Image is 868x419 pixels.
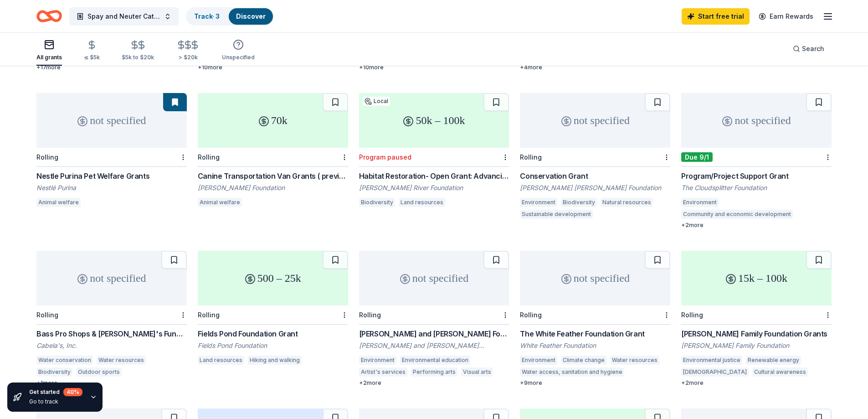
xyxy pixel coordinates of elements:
a: Track· 3 [194,12,220,20]
div: Climate change [561,356,606,365]
div: Rolling [36,311,58,319]
div: Renewable energy [746,356,801,365]
div: Rolling [359,311,381,319]
div: [PERSON_NAME] River Foundation [359,183,509,192]
div: 500 – 25k [198,251,348,305]
a: 50k – 100kLocalProgram pausedHabitat Restoration- Open Grant: Advancing Habitat Restoration in Di... [359,93,509,210]
div: + 9 more [520,379,670,387]
div: Rolling [36,153,58,161]
div: Land resources [198,356,244,365]
div: + 4 more [520,64,670,71]
div: + 17 more [36,64,187,71]
div: Local [363,97,390,106]
div: $5k to $20k [122,54,154,61]
div: Visual arts [461,367,493,377]
div: Program paused [359,153,411,161]
a: Discover [236,12,266,20]
button: Track· 3Discover [186,7,274,26]
div: + 2 more [681,379,832,387]
div: Fishing and hunting [125,367,180,377]
div: + 10 more [198,64,348,71]
div: Artist's services [359,367,407,377]
a: not specifiedRollingBass Pro Shops & [PERSON_NAME]'s FundingCabela's, Inc.Water conservationWater... [36,251,187,387]
div: Animal welfare [198,198,242,207]
a: not specifiedRollingThe White Feather Foundation GrantWhite Feather FoundationEnvironmentClimate ... [520,251,670,387]
div: Water conservation [36,356,93,365]
div: White Feather Foundation [520,341,670,350]
div: Sustainable development [520,210,593,219]
div: [PERSON_NAME] and [PERSON_NAME] Foundation Grants [359,328,509,339]
button: All grants [36,36,62,66]
div: Nestlé Purina [36,183,187,192]
a: 500 – 25kRollingFields Pond Foundation GrantFields Pond FoundationLand resourcesHiking and walking [198,251,348,367]
div: [PERSON_NAME] Foundation [198,183,348,192]
div: Rolling [520,311,542,319]
div: [DEMOGRAPHIC_DATA] [681,367,749,377]
div: Animal welfare [36,198,81,207]
button: ≤ $5k [84,36,100,66]
div: not specified [36,251,187,305]
div: Rolling [198,153,220,161]
a: not specifiedRolling[PERSON_NAME] and [PERSON_NAME] Foundation Grants[PERSON_NAME] and [PERSON_NA... [359,251,509,387]
div: not specified [359,251,509,305]
div: Water access, sanitation and hygiene [520,367,624,377]
a: 70kRollingCanine Transportation Van Grants ( previously Mobile Adoption Van Grants)[PERSON_NAME] ... [198,93,348,210]
div: Get started [29,388,82,396]
div: Program/Project Support Grant [681,171,832,181]
div: Biodiversity [359,198,395,207]
div: Water resources [97,356,146,365]
div: Community and economic development [681,210,793,219]
div: [PERSON_NAME] [PERSON_NAME] Foundation [520,183,670,192]
a: not specifiedDue 9/1Program/Project Support GrantThe Cloudsplitter FoundationEnvironmentCommunity... [681,93,832,229]
div: Unspecified [222,54,255,61]
div: not specified [520,93,670,148]
button: Unspecified [222,36,255,66]
span: Search [802,43,824,54]
div: Canine Transportation Van Grants ( previously Mobile Adoption Van Grants) [198,171,348,181]
button: Spay and Neuter Cats and Dogs All Around NY [69,7,179,26]
div: Due 9/1 [681,152,713,162]
div: Rolling [520,153,542,161]
div: Environment [520,356,557,365]
div: The Cloudsplitter Foundation [681,183,832,192]
button: > $20k [176,36,200,66]
div: Cultural awareness [752,367,808,377]
div: Land resources [399,198,445,207]
div: Environment [520,198,557,207]
div: Performing arts [411,367,457,377]
div: Bass Pro Shops & [PERSON_NAME]'s Funding [36,328,187,339]
a: not specifiedRollingConservation Grant[PERSON_NAME] [PERSON_NAME] FoundationEnvironmentBiodiversi... [520,93,670,222]
div: ≤ $5k [84,54,100,61]
div: Environmental justice [681,356,742,365]
div: Environmental education [400,356,470,365]
div: [PERSON_NAME] and [PERSON_NAME] Foundation [359,341,509,350]
div: Habitat Restoration- Open Grant: Advancing Habitat Restoration in Disadvantaged Communities [359,171,509,181]
span: Spay and Neuter Cats and Dogs All Around NY [87,11,160,22]
div: Environment [681,198,719,207]
div: + 2 more [359,379,509,387]
a: not specifiedRollingNestle Purina Pet Welfare GrantsNestlé PurinaAnimal welfare [36,93,187,210]
div: Rolling [681,311,703,319]
div: [PERSON_NAME] Family Foundation [681,341,832,350]
div: Environment [359,356,396,365]
div: [PERSON_NAME] Family Foundation Grants [681,328,832,339]
div: not specified [520,251,670,305]
div: The White Feather Foundation Grant [520,328,670,339]
div: Fields Pond Foundation [198,341,348,350]
a: Start free trial [682,8,750,25]
a: 15k – 100kRolling[PERSON_NAME] Family Foundation Grants[PERSON_NAME] Family FoundationEnvironment... [681,251,832,387]
div: > $20k [176,54,200,61]
div: Outdoor sports [76,367,122,377]
div: Biodiversity [36,367,72,377]
a: Home [36,5,62,27]
div: 50k – 100k [359,93,509,148]
button: $5k to $20k [122,36,154,66]
div: All grants [36,54,62,61]
div: Hiking and walking [248,356,302,365]
div: 15k – 100k [681,251,832,305]
button: Search [786,40,832,58]
div: 70k [198,93,348,148]
div: 40 % [63,388,82,396]
div: + 2 more [681,222,832,229]
div: not specified [36,93,187,148]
